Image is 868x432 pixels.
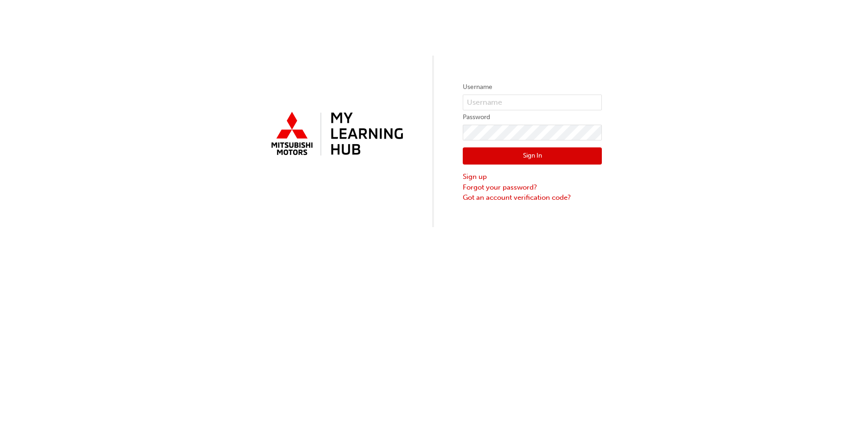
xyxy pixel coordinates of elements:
a: Got an account verification code? [463,192,602,203]
label: Username [463,82,602,93]
label: Password [463,112,602,123]
input: Username [463,95,602,110]
a: Sign up [463,172,602,182]
img: mmal [266,108,405,161]
button: Sign In [463,147,602,165]
a: Forgot your password? [463,182,602,193]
